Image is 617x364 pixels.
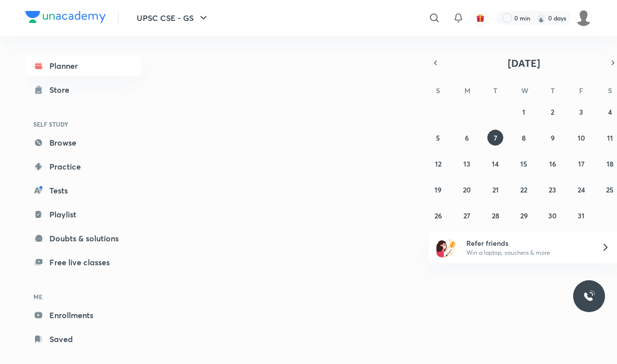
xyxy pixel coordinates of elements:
abbr: October 8, 2025 [522,133,526,143]
button: October 2, 2025 [545,104,561,120]
a: Enrollments [25,305,141,325]
abbr: October 17, 2025 [578,159,585,169]
abbr: Sunday [436,86,440,95]
abbr: October 9, 2025 [551,133,555,143]
abbr: October 28, 2025 [492,211,499,220]
abbr: October 26, 2025 [434,211,442,220]
abbr: October 6, 2025 [465,133,469,143]
abbr: October 21, 2025 [492,185,499,194]
button: October 21, 2025 [487,182,503,197]
button: October 24, 2025 [573,182,589,197]
abbr: October 11, 2025 [607,133,613,143]
abbr: October 27, 2025 [463,211,470,220]
button: October 28, 2025 [487,207,503,223]
a: Store [25,80,141,100]
abbr: October 5, 2025 [436,133,440,143]
abbr: Thursday [551,86,555,95]
abbr: October 12, 2025 [435,159,441,169]
img: rudrani kavalreddy [575,9,592,26]
a: Planner [25,56,141,76]
button: October 20, 2025 [459,182,475,197]
span: [DATE] [508,56,540,70]
img: referral [436,237,456,257]
button: October 12, 2025 [430,156,446,172]
abbr: October 14, 2025 [492,159,499,169]
a: Free live classes [25,252,141,272]
a: Playlist [25,204,141,224]
a: Company Logo [25,11,106,25]
abbr: October 20, 2025 [463,185,471,194]
button: October 14, 2025 [487,156,503,172]
a: Browse [25,133,141,153]
abbr: October 22, 2025 [520,185,527,194]
abbr: October 7, 2025 [494,133,497,143]
a: Practice [25,157,141,177]
h6: ME [25,288,141,305]
abbr: October 30, 2025 [548,211,557,220]
abbr: October 23, 2025 [549,185,556,194]
button: October 9, 2025 [545,130,561,146]
img: avatar [476,13,485,22]
abbr: Saturday [608,86,612,95]
abbr: October 3, 2025 [579,107,583,117]
button: avatar [472,10,488,26]
img: ttu [583,290,595,302]
button: October 7, 2025 [487,130,503,146]
button: October 23, 2025 [545,182,561,197]
abbr: Monday [464,86,470,95]
button: October 8, 2025 [516,130,532,146]
button: October 30, 2025 [545,207,561,223]
button: October 3, 2025 [573,104,589,120]
button: October 1, 2025 [516,104,532,120]
abbr: October 25, 2025 [606,185,614,194]
abbr: October 2, 2025 [551,107,554,117]
p: Win a laptop, vouchers & more [466,248,589,257]
div: Store [49,84,75,96]
button: October 15, 2025 [516,156,532,172]
button: October 29, 2025 [516,207,532,223]
abbr: Wednesday [521,86,528,95]
abbr: October 19, 2025 [434,185,441,194]
button: October 19, 2025 [430,182,446,197]
button: October 5, 2025 [430,130,446,146]
abbr: October 10, 2025 [578,133,585,143]
button: October 22, 2025 [516,182,532,197]
button: [DATE] [442,56,606,70]
img: streak [536,13,546,23]
a: Doubts & solutions [25,228,141,248]
button: October 10, 2025 [573,130,589,146]
abbr: October 18, 2025 [607,159,614,169]
abbr: October 29, 2025 [520,211,528,220]
button: October 13, 2025 [459,156,475,172]
abbr: October 13, 2025 [463,159,470,169]
abbr: October 16, 2025 [549,159,556,169]
button: October 31, 2025 [573,207,589,223]
button: October 16, 2025 [545,156,561,172]
button: October 26, 2025 [430,207,446,223]
a: Saved [25,329,141,349]
abbr: October 4, 2025 [608,107,612,117]
h6: Refer friends [466,238,589,248]
button: UPSC CSE - GS [131,8,215,28]
abbr: October 24, 2025 [578,185,585,194]
abbr: Friday [579,86,583,95]
abbr: October 31, 2025 [578,211,585,220]
abbr: October 15, 2025 [520,159,527,169]
a: Tests [25,181,141,200]
button: October 17, 2025 [573,156,589,172]
h6: SELF STUDY [25,116,141,133]
abbr: Tuesday [493,86,497,95]
img: Company Logo [25,11,106,23]
button: October 27, 2025 [459,207,475,223]
abbr: October 1, 2025 [522,107,525,117]
button: October 6, 2025 [459,130,475,146]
